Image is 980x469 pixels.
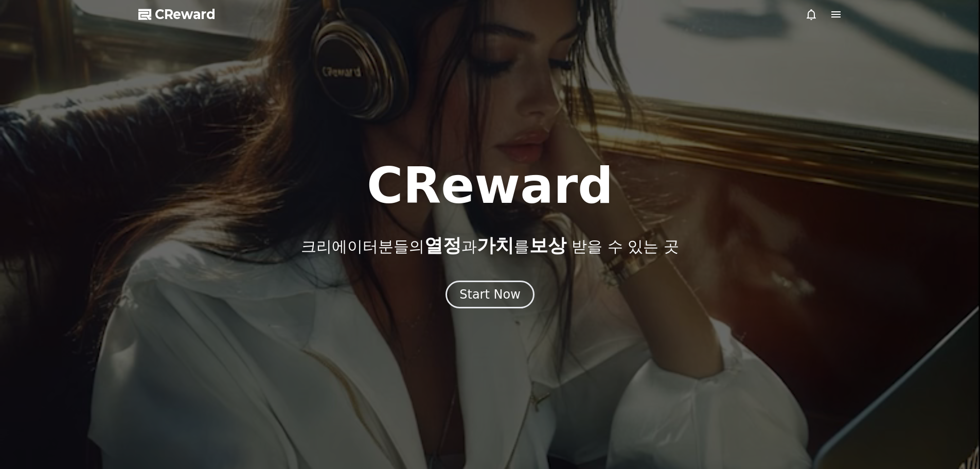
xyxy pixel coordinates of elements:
h1: CReward [367,161,613,211]
span: 보상 [529,235,566,256]
div: Start Now [459,286,521,303]
a: CReward [138,6,216,23]
p: 크리에이터분들의 과 를 받을 수 있는 곳 [301,235,679,256]
span: 열정 [424,235,461,256]
a: Start Now [446,291,534,301]
span: CReward [155,6,216,23]
button: Start Now [446,281,534,308]
span: 가치 [477,235,514,256]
